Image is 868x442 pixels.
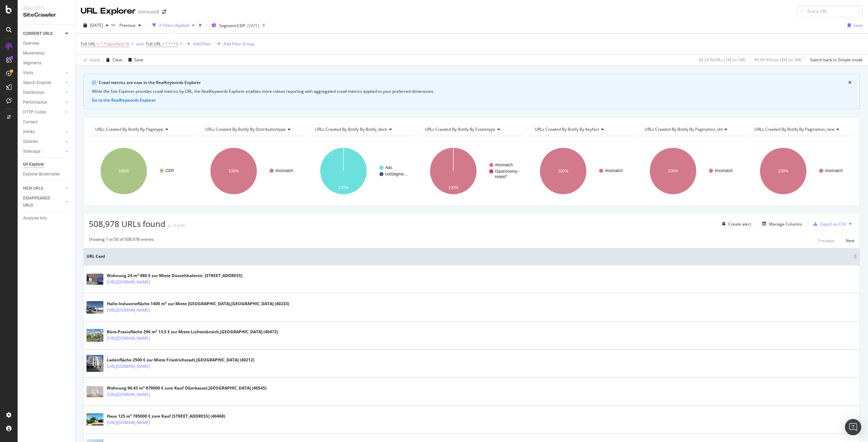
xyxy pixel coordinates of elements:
button: Clear [103,55,123,65]
button: and [136,41,143,47]
div: SiteCrawler [23,11,70,19]
div: Url Explorer [23,161,44,168]
div: Switch back to Simple mode [810,57,863,63]
div: Open Intercom Messenger [845,419,861,435]
a: Movements [23,50,70,57]
text: #nomatch [495,163,513,167]
a: Segments [23,60,70,67]
button: Next [846,236,854,245]
div: Wohnung 24 m² 980 € zur Miete Düsselthalerstr. [STREET_ADDRESS] [107,273,242,279]
span: ≠ [97,41,99,47]
div: Haus 125 m² 785000 € zum Kauf [STREET_ADDRESS] (40468) [107,413,225,419]
div: -0.69% [172,223,185,229]
button: Add Filter Group [214,40,254,48]
text: #nomatch [715,168,733,173]
span: URLs Crawled By Botify By pagetype [95,126,163,132]
div: Halle-Industriefläche 1400 m² zur Miete [GEOGRAPHIC_DATA],[GEOGRAPHIC_DATA] (40233) [107,301,289,307]
img: Equal [168,225,171,227]
div: Analytics [23,5,70,11]
h4: URLs Crawled By Botify By keyfact [533,124,629,135]
div: Apply [90,57,100,63]
a: Outlinks [23,138,63,145]
input: Find a URL [797,5,863,17]
a: Inlinks [23,128,63,135]
div: Explorer Bookmarks [23,171,60,178]
span: Full URL [81,41,96,47]
div: While the Site Explorer provides crawl metrics by URL, the RealKeywords Explorer enables more rob... [92,88,851,94]
text: #nomatch [825,168,843,173]
div: DISAPPEARED URLS [23,195,57,209]
a: [URL][DOMAIN_NAME] [107,279,150,286]
a: Performance [23,99,63,106]
a: HTTP Codes [23,109,63,116]
a: [URL][DOMAIN_NAME] [107,391,150,398]
div: Clear [113,57,123,63]
text: 100% [338,185,349,190]
button: Manage Columns [759,220,802,228]
text: Ads [385,165,392,170]
div: Sitemaps [23,148,40,155]
a: [URL][DOMAIN_NAME] [107,335,150,342]
svg: A chart. [418,142,524,201]
span: ^.*classified.*$ [100,39,129,49]
svg: A chart. [199,142,304,201]
button: Apply [81,55,100,65]
div: Distribution [23,89,44,96]
span: URLs Crawled By Botify By distributiontype [205,126,286,132]
div: Previous [818,238,834,244]
button: Export as CSV [811,218,846,229]
h4: URLs Crawled By Botify By botify_dash [314,124,409,135]
svg: A chart. [309,142,414,201]
span: URLs Crawled By Botify By botify_dash [315,126,387,132]
div: Outlinks [23,138,38,145]
div: and [136,41,143,47]
div: Content [23,119,38,126]
div: Save [134,57,143,63]
div: Inlinks [23,128,35,135]
div: Wohnung 96.43 m² 679000 € zum Kauf Oberkassel,[GEOGRAPHIC_DATA] (40545) [107,385,267,391]
div: Ladenfläche 2500 € zur Miete Friedrichstadt,[GEOGRAPHIC_DATA] (40212) [107,357,254,363]
img: main image [86,301,103,314]
a: Url Explorer [23,161,70,168]
div: Create alert [728,221,751,227]
img: main image [86,413,103,426]
div: Save [853,22,863,28]
a: Search Engines [23,79,63,86]
div: Crawl metrics are now in the RealKeywords Explorer [99,80,848,86]
div: 2 Filters Applied [159,22,189,28]
text: CDP [165,168,174,173]
div: Visits [23,69,33,77]
div: HTTP Codes [23,109,46,116]
span: vs [111,22,117,27]
svg: A chart. [748,142,854,201]
text: Gastronomy- [495,169,518,174]
svg: A chart. [528,142,634,201]
div: Segments [23,60,41,67]
span: Previous [117,22,136,28]
svg: A chart. [89,142,195,201]
div: Showing 1 to 50 of 508,978 entries [89,236,154,245]
span: 508,978 URLs found [89,218,165,229]
div: Add Filter [193,41,211,47]
div: Manage Columns [769,221,802,227]
div: Immowelt [138,8,159,15]
button: close banner [847,78,853,87]
a: [URL][DOMAIN_NAME] [107,307,150,314]
span: URLs Crawled By Botify By pagination_old [645,126,723,132]
a: DISAPPEARED URLS [23,195,63,209]
span: ≠ [162,41,164,47]
img: main image [86,386,103,397]
h4: URLs Crawled By Botify By distributiontype [204,124,299,135]
div: CURRENT URLS [23,30,53,37]
div: Overview [23,40,39,47]
text: Hotel/* [495,174,507,179]
div: Movements [23,50,44,57]
div: [DATE] [247,23,259,28]
button: Create alert [719,218,751,229]
span: 2025 Oct. 3rd [90,22,103,28]
div: URL Explorer [81,5,136,17]
button: Save [845,20,863,31]
span: URLs Crawled By Botify By pagination_new [754,126,834,132]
